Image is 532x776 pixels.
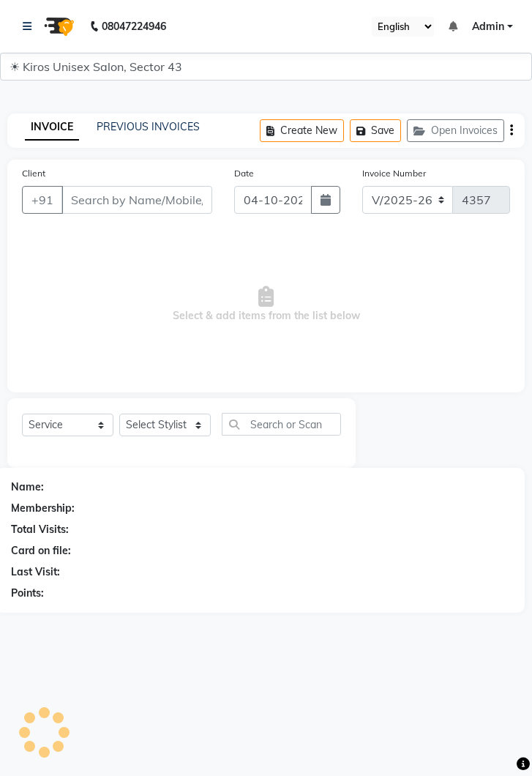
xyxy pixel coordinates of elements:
[260,119,344,142] button: Create New
[61,186,212,214] input: Search by Name/Mobile/Email/Code
[362,167,426,180] label: Invoice Number
[102,6,166,47] b: 08047224946
[11,522,69,537] div: Total Visits:
[11,501,75,516] div: Membership:
[25,114,79,141] a: INVOICE
[22,231,510,378] span: Select & add items from the list below
[11,543,71,559] div: Card on file:
[22,186,63,214] button: +91
[37,6,78,47] img: logo
[97,120,200,133] a: PREVIOUS INVOICES
[350,119,401,142] button: Save
[222,413,341,436] input: Search or Scan
[407,119,504,142] button: Open Invoices
[234,167,254,180] label: Date
[11,480,44,495] div: Name:
[11,586,44,601] div: Points:
[472,19,504,34] span: Admin
[22,167,45,180] label: Client
[11,564,60,580] div: Last Visit:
